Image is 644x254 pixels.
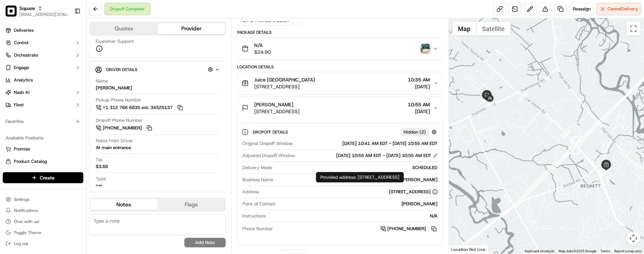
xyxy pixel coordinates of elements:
[477,22,511,36] button: Show satellite imagery
[421,44,430,53] img: photo_proof_of_delivery image
[96,124,153,132] a: [PHONE_NUMBER]
[614,249,642,253] a: Report a map error
[96,176,106,182] span: Type
[96,157,102,163] span: Tip
[14,197,29,202] span: Settings
[14,89,29,96] span: Nash AI
[106,67,137,72] span: Driver Details
[96,104,184,111] button: +1 312 766 6835 ext. 34525137
[336,153,438,159] div: [DATE] 10:55 AM EDT - [DATE] 10:55 AM EDT
[242,153,295,159] span: Adjusted Dropoff Window
[14,40,28,46] span: Control
[599,163,608,172] div: 3
[3,37,83,48] button: Control
[3,172,83,183] button: Create
[254,49,271,56] span: $24.90
[90,23,158,34] button: Quotes
[238,38,443,60] button: N/A$24.90photo_proof_of_delivery image
[3,133,83,144] div: Available Products
[607,6,638,12] span: Cancel Delivery
[242,226,273,232] span: Phone Number
[96,38,134,45] span: Customer Support
[14,219,39,224] span: Chat with us!
[3,217,83,226] button: Chat with us!
[19,5,35,12] span: Square
[452,22,477,36] button: Show street map
[103,105,173,111] span: +1 312 766 6835 ext. 34525137
[7,66,19,78] img: 1736555255976-a54dd68f-1ca7-489b-9aae-adbdc363a1c4
[3,50,83,61] button: Orchestrate
[570,3,594,15] button: Reassign
[7,28,126,39] p: Welcome 👋
[238,97,443,119] button: [PERSON_NAME][STREET_ADDRESS]10:55 AM[DATE]
[449,245,489,254] div: Location Not Live
[3,116,83,127] div: Favorites
[242,189,259,195] span: Address
[254,101,293,108] span: [PERSON_NAME]
[525,249,554,254] button: Keyboard shortcuts
[14,27,34,33] span: Deliveries
[242,213,266,219] span: Instructions
[254,83,315,90] span: [STREET_ADDRESS]
[627,22,641,36] button: Toggle fullscreen view
[486,100,495,109] div: 7
[90,199,158,210] button: Notes
[600,167,609,176] div: 2
[408,83,430,90] span: [DATE]
[597,3,641,15] button: CancelDelivery
[519,92,528,101] div: 5
[95,64,220,75] button: Driver Details
[408,76,430,83] span: 10:35 AM
[3,206,83,215] button: Notifications
[238,119,443,245] div: [PERSON_NAME][STREET_ADDRESS]10:55 AM[DATE]
[14,241,28,246] span: Log out
[96,164,108,170] div: $3.88
[242,201,276,207] span: Point of Contact
[380,225,438,233] a: [PHONE_NUMBER]
[14,158,47,165] span: Product Catalog
[14,52,38,58] span: Orchestrate
[96,183,102,189] div: car
[573,6,591,12] span: Reassign
[387,226,426,232] span: [PHONE_NUMBER]
[242,165,272,171] span: Delivery Mode
[56,97,114,110] a: 💻API Documentation
[118,68,126,76] button: Start new chat
[3,99,83,110] button: Fleet
[242,140,293,147] span: Original Dropoff Window
[103,125,142,131] span: [PHONE_NUMBER]
[96,138,133,144] span: Notes From Driver
[3,239,83,248] button: Log out
[14,100,53,107] span: Knowledge Base
[7,7,21,21] img: Nash
[627,232,641,245] button: Map camera controls
[65,100,111,107] span: API Documentation
[254,108,300,115] span: [STREET_ADDRESS]
[276,177,438,183] div: [PERSON_NAME]
[69,117,84,122] span: Pylon
[401,128,439,136] button: Hidden (2)
[14,146,30,152] span: Promise
[18,45,125,52] input: Got a question? Start typing here...
[6,158,81,165] a: Product Catalog
[14,102,24,108] span: Fleet
[158,199,226,210] button: Flags
[3,144,83,155] button: Promise
[3,228,83,237] button: Toggle Theme
[7,101,12,106] div: 📗
[96,97,141,103] span: Pickup Phone Number
[49,117,84,122] a: Powered byPylon
[19,12,69,17] button: [EMAIL_ADDRESS][DOMAIN_NAME]
[14,65,29,71] span: Engage
[316,172,404,183] div: Provided address: [STREET_ADDRESS]
[278,201,438,207] div: [PERSON_NAME]
[3,156,83,167] button: Product Catalog
[6,146,81,152] a: Promise
[237,64,443,70] div: Location Details
[3,195,83,204] button: Settings
[158,23,226,34] button: Provider
[3,3,72,19] button: SquareSquare[EMAIL_ADDRESS][DOMAIN_NAME]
